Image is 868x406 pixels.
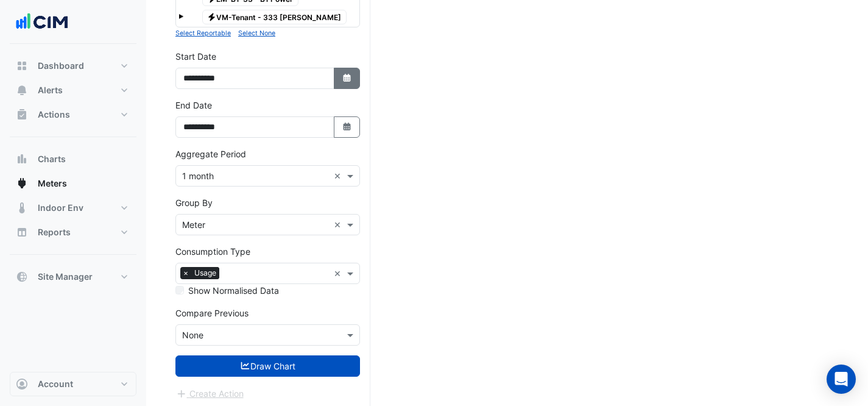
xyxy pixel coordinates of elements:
button: Dashboard [10,54,136,78]
app-icon: Actions [16,109,28,121]
span: × [180,267,191,279]
button: Actions [10,102,136,127]
app-escalated-ticket-create-button: Please draw the charts first [175,388,244,398]
button: Indoor Env [10,196,136,220]
span: Clear [334,267,344,280]
span: Reports [38,226,71,238]
app-icon: Alerts [16,84,28,96]
button: Draw Chart [175,355,360,377]
label: End Date [175,99,212,112]
span: Clear [334,169,344,182]
span: Usage [191,267,219,279]
button: Site Manager [10,265,136,289]
app-icon: Site Manager [16,271,28,283]
span: Indoor Env [38,202,83,214]
small: Select Reportable [175,29,231,37]
app-icon: Reports [16,226,28,238]
span: Site Manager [38,271,93,283]
label: Compare Previous [175,307,249,319]
button: Account [10,372,136,396]
fa-icon: Select Date [342,122,353,132]
button: Charts [10,147,136,171]
div: Open Intercom Messenger [827,365,856,394]
button: Select Reportable [175,27,231,38]
span: Charts [38,153,66,165]
button: Reports [10,220,136,244]
img: Company Logo [15,10,69,34]
button: Meters [10,171,136,196]
button: Select None [238,27,275,38]
app-icon: Dashboard [16,60,28,72]
span: Clear [334,218,344,231]
span: Meters [38,177,67,190]
span: VM-Tenant - 333 [PERSON_NAME] [202,10,347,24]
app-icon: Charts [16,153,28,165]
label: Consumption Type [175,245,250,258]
span: Dashboard [38,60,84,72]
label: Aggregate Period [175,148,246,160]
label: Show Normalised Data [188,284,279,297]
app-icon: Indoor Env [16,202,28,214]
fa-icon: Electricity [207,12,216,21]
span: Account [38,378,73,390]
label: Group By [175,196,213,209]
span: Actions [38,109,70,121]
fa-icon: Select Date [342,73,353,84]
button: Alerts [10,78,136,102]
small: Select None [238,29,275,37]
app-icon: Meters [16,177,28,190]
span: Alerts [38,84,63,96]
label: Start Date [175,50,216,63]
